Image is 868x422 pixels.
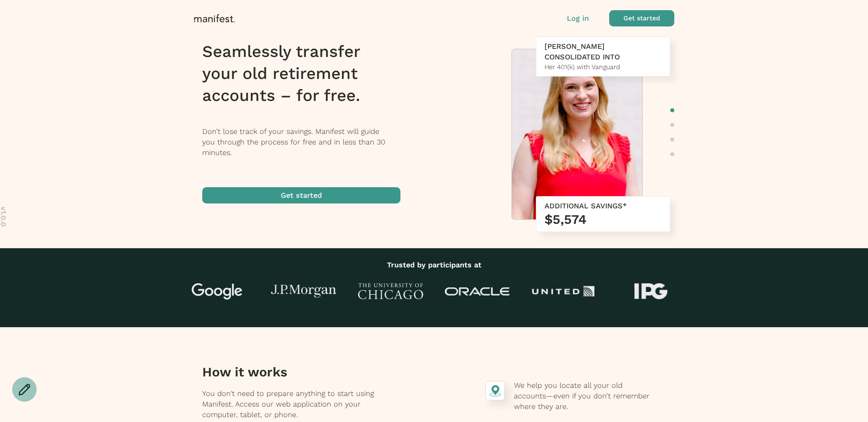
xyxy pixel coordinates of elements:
button: Log in [567,13,589,24]
button: Get started [609,10,674,26]
img: Oracle [445,287,510,296]
h3: How it works [202,364,384,380]
p: Don’t lose track of your savings. Manifest will guide you through the process for free and in les... [202,126,411,158]
button: Get started [202,187,400,203]
div: [PERSON_NAME] CONSOLIDATED INTO [544,41,662,62]
img: J.P Morgan [271,285,336,298]
img: University of Chicago [358,283,423,300]
h3: $5,574 [544,211,662,227]
div: ADDITIONAL SAVINGS* [544,201,662,211]
h1: Seamlessly transfer your old retirement accounts – for free. [202,41,411,107]
img: Meredith [512,49,642,223]
div: Her 401(k) with Vanguard [544,62,662,72]
img: Google [184,283,249,300]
